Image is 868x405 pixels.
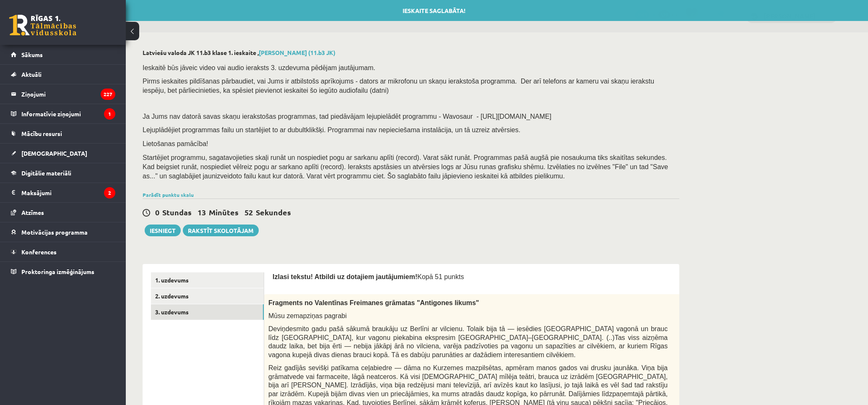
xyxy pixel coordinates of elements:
[21,183,115,202] legend: Maksājumi
[21,104,115,123] legend: Informatīvie ziņojumi
[11,84,115,104] a: Ziņojumi227
[151,288,264,304] a: 2. uzdevums
[198,207,206,217] span: 13
[11,124,115,143] a: Mācību resursi
[11,104,115,123] a: Informatīvie ziņojumi1
[143,140,208,147] span: Lietošanas pamācība!
[11,262,115,281] a: Proktoringa izmēģinājums
[143,191,194,198] a: Parādīt punktu skalu
[11,144,115,163] a: [DEMOGRAPHIC_DATA]
[256,207,291,217] span: Sekundes
[9,15,76,36] a: Rīgas 1. Tālmācības vidusskola
[21,51,43,58] span: Sākums
[143,113,551,120] span: Ja Jums nav datorā savas skaņu ierakstošas programmas, tad piedāvājam lejupielādēt programmu - Wa...
[155,207,159,217] span: 0
[21,248,57,256] span: Konferences
[21,71,42,78] span: Aktuāli
[21,84,115,104] legend: Ziņojumi
[162,207,192,217] span: Stundas
[104,187,115,199] i: 2
[143,64,375,71] span: Ieskaitē būs jāveic video vai audio ieraksts 3. uzdevuma pēdējam jautājumam.
[11,203,115,222] a: Atzīmes
[21,209,44,216] span: Atzīmes
[11,183,115,202] a: Maksājumi2
[104,108,115,120] i: 1
[143,49,679,56] h2: Latviešu valoda JK 11.b3 klase 1. ieskaite ,
[143,154,668,180] span: Startējiet programmu, sagatavojieties skaļi runāt un nospiediet pogu ar sarkanu aplīti (record). ...
[268,299,479,306] span: Fragments no Valentīnas Freimanes grāmatas "Antigones likums"
[209,207,239,217] span: Minūtes
[11,222,115,242] a: Motivācijas programma
[21,149,87,157] span: [DEMOGRAPHIC_DATA]
[11,242,115,261] a: Konferences
[259,49,335,56] a: [PERSON_NAME] (11.b3 JK)
[11,163,115,183] a: Digitālie materiāli
[145,225,181,236] button: Iesniegt
[11,65,115,84] a: Aktuāli
[143,78,654,94] span: Pirms ieskaites pildīšanas pārbaudiet, vai Jums ir atbilstošs aprīkojums - dators ar mikrofonu un...
[268,312,347,319] span: Mūsu zemapziņas pagrabi
[21,268,94,275] span: Proktoringa izmēģinājums
[143,126,520,133] span: Lejuplādējiet programmas failu un startējiet to ar dubultklikšķi. Programmai nav nepieciešama ins...
[151,272,264,288] a: 1. uzdevums
[183,225,259,236] a: Rakstīt skolotājam
[21,130,62,137] span: Mācību resursi
[21,228,88,236] span: Motivācijas programma
[21,169,71,177] span: Digitālie materiāli
[244,207,253,217] span: 52
[273,273,417,280] span: Izlasi tekstu! Atbildi uz dotajiem jautājumiem!
[268,325,668,358] span: Deviņdesmito gadu pašā sākumā braukāju uz Berlīni ar vilcienu. Tolaik bija tā — iesēdies [GEOGRAP...
[11,45,115,64] a: Sākums
[417,273,464,280] span: Kopā 51 punkts
[151,304,264,320] a: 3. uzdevums
[101,89,115,100] i: 227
